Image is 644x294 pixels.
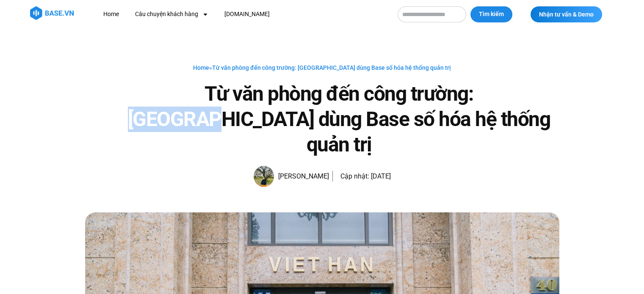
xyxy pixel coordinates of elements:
nav: Menu [97,6,389,22]
a: [DOMAIN_NAME] [218,6,276,22]
span: Từ văn phòng đến công trường: [GEOGRAPHIC_DATA] dùng Base số hóa hệ thống quản trị [212,64,451,71]
button: Tìm kiếm [470,6,512,22]
a: Nhận tư vấn & Demo [531,6,602,22]
a: Home [97,6,125,22]
span: Nhận tư vấn & Demo [539,11,594,17]
time: [DATE] [371,172,391,180]
a: Câu chuyện khách hàng [129,6,215,22]
a: Picture of Đoàn Đức [PERSON_NAME] [254,166,329,187]
a: Home [193,64,209,71]
span: Tìm kiếm [479,10,504,19]
span: Cập nhật: [340,172,369,180]
h1: Từ văn phòng đến công trường: [GEOGRAPHIC_DATA] dùng Base số hóa hệ thống quản trị [119,81,559,157]
img: Picture of Đoàn Đức [254,166,274,187]
span: [PERSON_NAME] [274,170,329,182]
span: » [193,64,451,71]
